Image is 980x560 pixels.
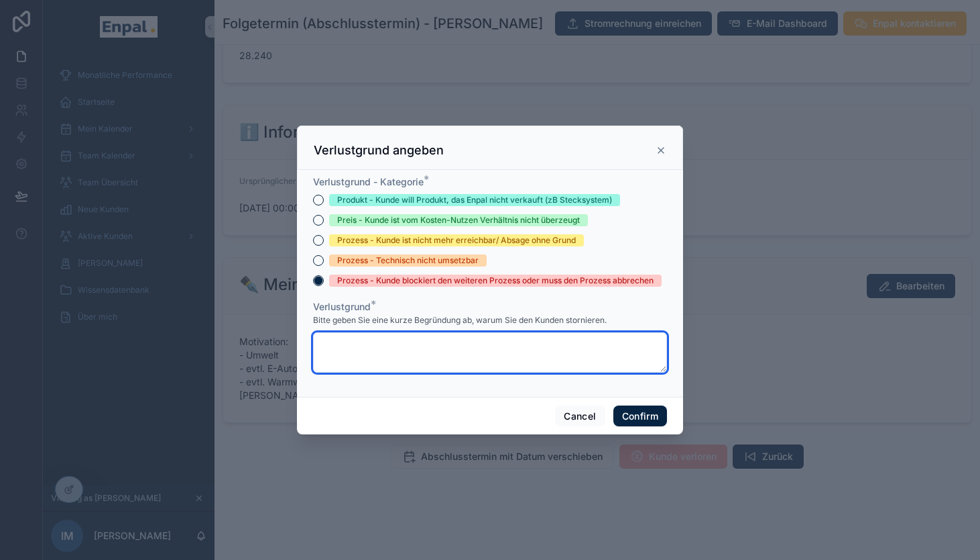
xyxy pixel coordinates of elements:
[337,254,479,267] div: Prozess - Technisch nicht umsetzbar
[313,315,607,326] span: Bitte geben Sie eine kurze Begründung ab, warum Sie den Kunden stornieren.
[337,234,576,246] div: Prozess - Kunde ist nicht mehr erreichbar/ Absage ohne Grund
[313,176,424,187] span: Verlustgrund - Kategorie
[314,142,444,158] h3: Verlustgrund angeben
[337,275,654,287] div: Prozess - Kunde blockiert den weiteren Prozess oder muss den Prozess abbrechen
[337,194,612,206] div: Produkt - Kunde will Produkt, das Enpal nicht verkauft (zB Stecksystem)
[613,406,667,427] button: Confirm
[313,301,371,312] span: Verlustgrund
[337,214,580,226] div: Preis - Kunde ist vom Kosten-Nutzen Verhältnis nicht überzeugt
[555,406,605,427] button: Cancel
